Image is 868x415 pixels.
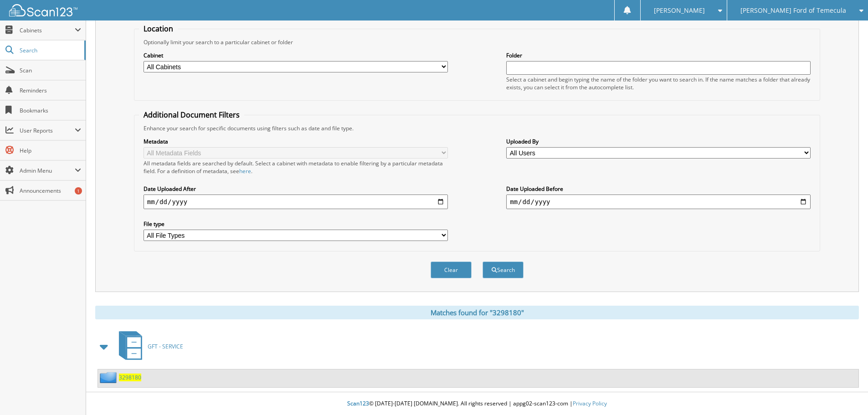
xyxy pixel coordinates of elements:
label: Folder [506,51,811,59]
span: GFT - SERVICE [148,343,183,350]
label: Cabinet [144,51,448,59]
img: scan123-logo-white.svg [9,4,77,16]
legend: Location [139,24,178,34]
span: Scan123 [347,400,369,407]
div: Optionally limit your search to a particular cabinet or folder [139,38,815,46]
span: Bookmarks [20,107,81,114]
legend: Additional Document Filters [139,110,244,120]
div: 1 [75,187,82,195]
span: Announcements [20,187,81,195]
div: Select a cabinet and begin typing the name of the folder you want to search in. If the name match... [506,76,811,91]
div: Enhance your search for specific documents using filters such as date and file type. [139,124,815,132]
span: Reminders [20,87,81,94]
label: File type [144,220,448,228]
div: Matches found for "3298180" [95,306,859,319]
input: start [144,195,448,209]
span: Cabinets [20,26,75,34]
label: Date Uploaded After [144,185,448,193]
label: Metadata [144,138,448,145]
span: Help [20,147,81,154]
span: User Reports [20,127,75,134]
button: Search [483,261,524,278]
img: folder2.png [100,372,119,383]
div: © [DATE]-[DATE] [DOMAIN_NAME]. All rights reserved | appg02-scan123-com | [86,393,868,415]
span: Admin Menu [20,167,75,174]
a: here [239,167,251,175]
span: Search [20,46,80,54]
button: Clear [431,261,472,278]
a: 3298180 [119,374,141,381]
span: [PERSON_NAME] Ford of Temecula [740,8,846,13]
a: Privacy Policy [573,400,607,407]
label: Date Uploaded Before [506,185,811,193]
span: [PERSON_NAME] [654,8,705,13]
label: Uploaded By [506,138,811,145]
div: All metadata fields are searched by default. Select a cabinet with metadata to enable filtering b... [144,159,448,175]
span: Scan [20,67,81,74]
a: GFT - SERVICE [113,328,183,364]
input: end [506,195,811,209]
